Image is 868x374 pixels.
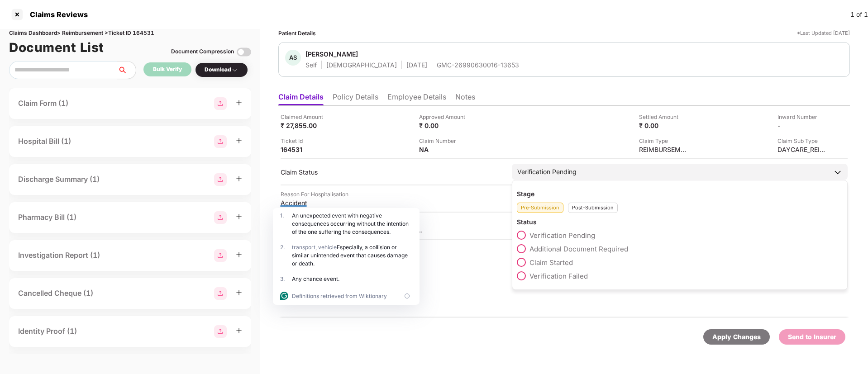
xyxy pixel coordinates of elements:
[529,245,628,253] span: Additional Document Required
[529,258,573,267] span: Claim Started
[529,272,588,280] span: Verification Failed
[517,203,563,213] div: Pre-Submission
[568,203,618,213] div: Post-Submission
[517,218,843,226] div: Status
[517,189,843,198] div: Stage
[529,231,595,240] span: Verification Pending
